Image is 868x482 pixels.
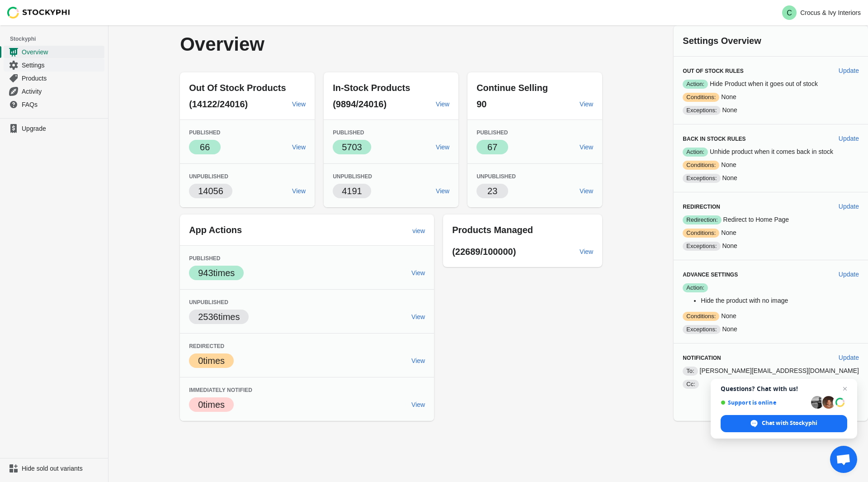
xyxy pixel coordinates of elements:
[411,269,425,277] span: View
[683,148,708,157] span: Action:
[189,225,242,235] span: App Actions
[576,243,597,260] a: View
[180,34,429,54] p: Overview
[683,241,859,251] p: None
[721,415,847,432] span: Chat with Stockyphi
[333,83,410,93] span: In-Stock Products
[333,99,387,109] span: (9894/24016)
[683,36,761,46] span: Settings Overview
[4,462,104,475] a: Hide sold out variants
[189,387,252,393] span: Immediately Notified
[198,186,223,196] span: 14056
[683,203,831,210] h3: Redirection
[839,67,859,74] span: Update
[432,139,453,155] a: View
[408,309,429,325] a: View
[412,227,425,234] span: view
[683,271,831,278] h3: Advance Settings
[436,143,449,151] span: View
[333,129,364,136] span: Published
[408,265,429,281] a: View
[787,9,792,17] text: C
[22,100,103,109] span: FAQs
[683,367,698,376] span: To:
[683,215,859,224] p: Redirect to Home Page
[189,83,286,93] span: Out Of Stock Products
[198,268,235,278] span: 943 times
[22,74,103,83] span: Products
[189,99,248,109] span: (14122/24016)
[432,183,453,199] a: View
[409,223,429,239] a: view
[189,299,228,305] span: Unpublished
[683,173,859,183] p: None
[476,129,508,136] span: Published
[292,143,306,151] span: View
[762,419,817,427] span: Chat with Stockyphi
[580,248,593,255] span: View
[580,100,593,108] span: View
[452,247,516,257] span: (22689/100000)
[10,34,108,43] span: Stockyphi
[476,99,486,109] span: 90
[683,325,859,334] p: None
[576,139,597,155] a: View
[839,271,859,278] span: Update
[683,79,859,89] p: Hide Product when it goes out of stock
[198,312,240,322] span: 2536 times
[189,343,224,349] span: Redirected
[342,142,362,152] span: 5703
[835,349,863,366] button: Update
[683,283,708,292] span: Action:
[683,311,859,321] p: None
[778,4,864,22] button: Avatar with initials CCrocus & Ivy Interiors
[4,122,104,135] a: Upgrade
[721,385,847,392] span: Questions? Chat with us!
[342,185,362,197] p: 4191
[683,380,699,389] span: Cc:
[292,187,306,195] span: View
[683,229,719,238] span: Conditions:
[200,142,210,152] span: 66
[408,353,429,369] a: View
[436,187,449,195] span: View
[411,357,425,364] span: View
[576,96,597,112] a: View
[7,7,71,19] img: Stockyphi
[288,139,309,155] a: View
[476,173,516,180] span: Unpublished
[683,366,859,376] p: [PERSON_NAME][EMAIL_ADDRESS][DOMAIN_NAME]
[683,325,720,334] span: Exceptions:
[835,130,863,147] button: Update
[683,106,720,115] span: Exceptions:
[432,96,453,112] a: View
[683,135,831,143] h3: Back in Stock Rules
[580,143,593,151] span: View
[839,135,859,142] span: Update
[4,98,104,111] a: FAQs
[198,356,225,366] span: 0 times
[189,255,220,262] span: Published
[701,296,859,305] li: Hide the product with no image
[683,93,719,102] span: Conditions:
[22,87,103,96] span: Activity
[721,399,808,406] span: Support is online
[22,61,103,70] span: Settings
[452,225,533,235] span: Products Managed
[683,228,859,238] p: None
[683,312,719,321] span: Conditions:
[683,161,719,170] span: Conditions:
[408,396,429,413] a: View
[411,313,425,320] span: View
[683,80,708,89] span: Action:
[411,401,425,408] span: View
[800,9,861,16] p: Crocus & Ivy Interiors
[839,203,859,210] span: Update
[683,92,859,102] p: None
[683,215,721,224] span: Redirection:
[683,147,859,157] p: Unhide product when it comes back in stock
[198,400,225,410] span: 0 times
[4,45,104,58] a: Overview
[288,96,309,112] a: View
[839,354,859,361] span: Update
